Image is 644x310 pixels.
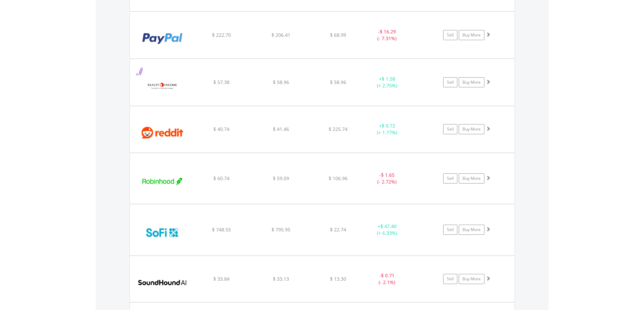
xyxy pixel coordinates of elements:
span: $ 16.29 [380,28,396,35]
a: Buy More [459,225,484,235]
a: Buy More [459,77,484,87]
img: EQU.US.SOUN.png [133,264,191,301]
span: $ 33.13 [273,276,289,282]
a: Sell [443,225,457,235]
div: + (+ 2.75%) [362,76,413,89]
span: $ 0.72 [382,122,395,129]
a: Buy More [459,173,484,184]
a: Sell [443,274,457,284]
span: $ 748.55 [212,226,231,233]
a: Sell [443,173,457,184]
div: - (- 2.72%) [362,172,413,185]
span: $ 106.96 [329,175,348,181]
img: EQU.US.PYPL.png [133,20,191,57]
span: $ 206.41 [271,32,290,38]
span: $ 225.74 [329,126,348,132]
a: Sell [443,124,457,134]
span: $ 22.74 [330,226,346,233]
a: Sell [443,77,457,87]
img: EQU.US.HOOD.png [133,162,191,202]
div: - (- 2.1%) [362,272,413,286]
a: Buy More [459,30,484,40]
div: - (- 7.31%) [362,28,413,42]
div: + (+ 6.33%) [362,223,413,236]
span: $ 13.30 [330,276,346,282]
span: $ 58.96 [273,79,289,85]
span: $ 47.40 [380,223,397,229]
a: Buy More [459,124,484,134]
span: $ 1.65 [381,172,395,178]
span: $ 41.46 [273,126,289,132]
span: $ 795.95 [271,226,290,233]
span: $ 222.70 [212,32,231,38]
div: + (+ 1.77%) [362,122,413,136]
span: $ 68.99 [330,32,346,38]
img: EQU.US.O.png [133,67,191,104]
img: EQU.US.RDDT.png [133,115,191,151]
span: $ 59.09 [273,175,289,181]
span: $ 40.74 [213,126,230,132]
span: $ 58.96 [330,79,346,85]
span: $ 57.38 [213,79,230,85]
span: $ 0.71 [381,272,395,279]
a: Sell [443,30,457,40]
span: $ 1.58 [382,76,395,82]
span: $ 60.74 [213,175,230,181]
img: EQU.US.SOFI.png [133,213,191,253]
span: $ 33.84 [213,276,230,282]
a: Buy More [459,274,484,284]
